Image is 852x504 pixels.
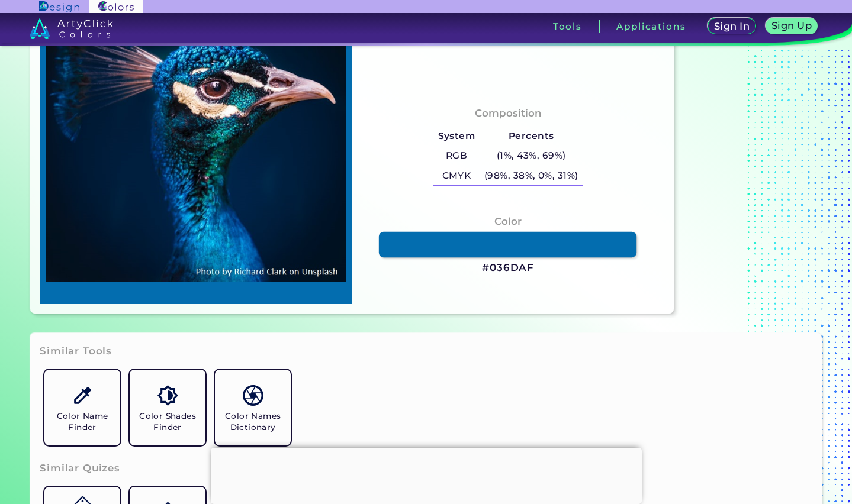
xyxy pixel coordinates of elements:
[134,411,201,433] h5: Color Shades Finder
[433,166,480,186] h5: CMYK
[39,1,79,12] img: ArtyClick Design logo
[480,166,583,186] h5: (98%, 38%, 0%, 31%)
[480,146,583,166] h5: (1%, 43%, 69%)
[220,411,286,433] h5: Color Names Dictionary
[553,22,582,31] h3: Tools
[210,365,295,450] a: Color Names Dictionary
[157,385,178,406] img: icon_color_shades.svg
[40,461,120,476] h3: Similar Quizes
[768,19,815,34] a: Sign Up
[125,365,210,450] a: Color Shades Finder
[72,385,93,406] img: icon_color_name_finder.svg
[475,105,542,122] h4: Composition
[30,18,113,39] img: logo_artyclick_colors_white.svg
[480,127,583,146] h5: Percents
[494,213,522,230] h4: Color
[49,411,115,433] h5: Color Name Finder
[482,261,534,275] h3: #036DAF
[710,19,754,34] a: Sign In
[773,21,810,30] h5: Sign Up
[433,127,480,146] h5: System
[616,22,686,31] h3: Applications
[243,385,263,406] img: icon_color_names_dictionary.svg
[433,146,480,166] h5: RGB
[211,448,642,501] iframe: Advertisement
[40,365,125,450] a: Color Name Finder
[716,22,748,31] h5: Sign In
